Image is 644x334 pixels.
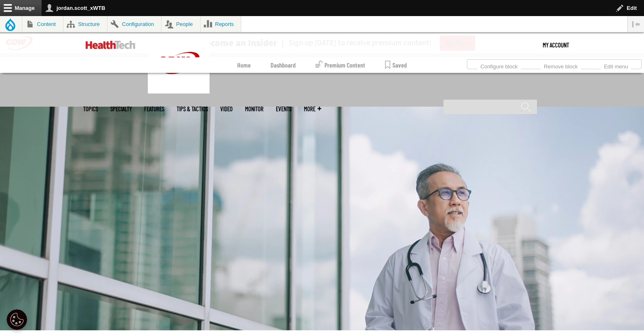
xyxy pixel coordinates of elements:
[161,16,200,32] a: People
[601,61,631,70] a: Edit menu
[83,106,98,112] span: Topics
[271,57,296,73] a: Dashboard
[477,61,521,70] a: Configure block
[63,16,107,32] a: Structure
[543,33,569,57] div: User menu
[541,61,581,70] a: Remove block
[148,87,210,96] a: CDW
[304,106,321,112] span: More
[543,33,569,57] a: My Account
[220,106,233,112] a: Video
[148,33,210,93] img: Home
[628,16,644,32] button: Vertical orientation
[276,106,292,112] a: Events
[177,106,208,112] a: Tips & Tactics
[201,16,241,32] a: Reports
[237,57,251,73] a: Home
[315,57,365,73] a: Premium Content
[385,57,407,73] a: Saved
[144,106,164,112] a: Features
[245,106,264,112] a: MonITor
[7,309,27,330] button: Open Preferences
[22,16,63,32] a: Content
[86,41,135,49] img: Home
[107,16,161,32] a: Configuration
[7,309,27,330] div: Cookie Settings
[110,106,132,112] span: Specialty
